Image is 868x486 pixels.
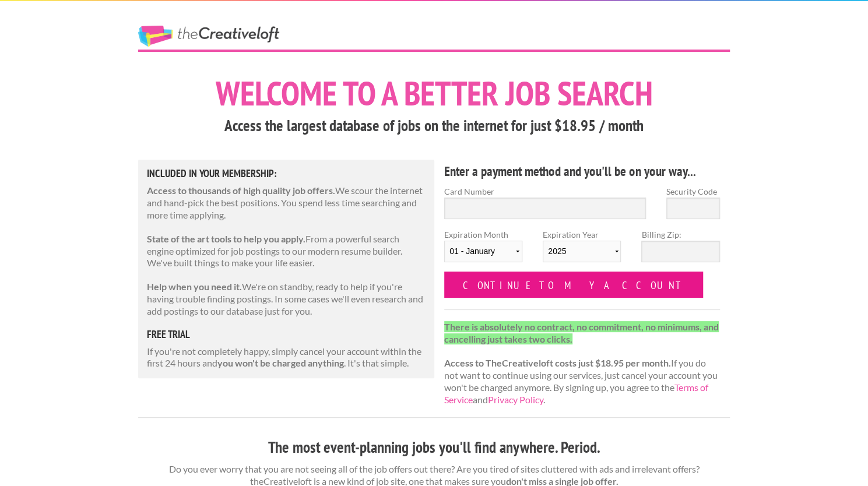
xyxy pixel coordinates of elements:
h3: The most event-planning jobs you'll find anywhere. Period. [138,436,730,459]
label: Card Number [444,185,646,198]
p: We scour the internet and hand-pick the best positions. You spend less time searching and more ti... [147,185,426,221]
label: Expiration Year [543,228,621,272]
select: Expiration Month [444,241,522,262]
strong: Access to thousands of high quality job offers. [147,185,335,196]
strong: There is absolutely no contract, no commitment, no minimums, and cancelling just takes two clicks. [444,321,719,344]
h5: Included in Your Membership: [147,168,426,179]
p: If you do not want to continue using our services, just cancel your account you won't be charged ... [444,321,720,406]
label: Security Code [666,185,720,198]
label: Billing Zip: [641,228,719,241]
select: Expiration Year [543,241,621,262]
strong: Help when you need it. [147,281,242,292]
h5: free trial [147,329,426,340]
a: Terms of Service [444,382,708,405]
p: If you're not completely happy, simply cancel your account within the first 24 hours and . It's t... [147,346,426,370]
a: The Creative Loft [138,26,279,47]
strong: you won't be charged anything [217,357,344,368]
h1: Welcome to a better job search [138,76,730,110]
input: Continue to my account [444,272,703,298]
strong: Access to TheCreativeloft costs just $18.95 per month. [444,357,671,368]
p: We're on standby, ready to help if you're having trouble finding postings. In some cases we'll ev... [147,281,426,317]
h3: Access the largest database of jobs on the internet for just $18.95 / month [138,115,730,137]
strong: State of the art tools to help you apply. [147,233,305,244]
p: From a powerful search engine optimized for job postings to our modern resume builder. We've buil... [147,233,426,269]
label: Expiration Month [444,228,522,272]
h4: Enter a payment method and you'll be on your way... [444,162,720,181]
a: Privacy Policy [488,394,543,405]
